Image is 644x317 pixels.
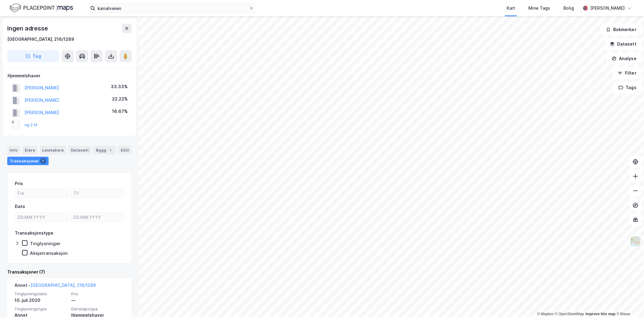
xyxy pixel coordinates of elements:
[40,146,66,154] div: Leietakere
[118,146,131,154] div: ESG
[14,306,68,312] span: Tinglysningstype
[111,83,128,90] div: 33.33%
[607,53,642,65] button: Analyse
[14,291,68,296] span: Tinglysningsdato
[555,312,584,316] a: OpenStreetMap
[563,5,574,12] div: Bolig
[30,283,96,288] a: [GEOGRAPHIC_DATA], 216/1289
[614,288,644,317] div: Kontrollprogram for chat
[7,268,132,276] div: Transaksjoner (7)
[71,213,124,222] input: DD.MM.YYYY
[40,158,46,164] div: 7
[614,82,642,94] button: Tags
[614,288,644,317] iframe: Chat Widget
[7,24,49,33] div: Ingen adresse
[94,146,116,154] div: Bygg
[15,203,25,210] div: Dato
[8,72,131,79] div: Hjemmelshaver
[613,67,642,79] button: Filter
[30,250,68,256] div: Aksjetransaksjon
[71,297,124,304] div: —
[30,241,60,246] div: Tinglysninger
[507,5,515,12] div: Kart
[69,146,91,154] div: Datasett
[15,229,53,237] div: Transaksjonstype
[15,213,68,222] input: DD.MM.YYYY
[71,189,124,198] input: Til
[601,24,642,36] button: Bokmerker
[7,157,49,165] div: Transaksjoner
[528,5,550,12] div: Mine Tags
[10,3,73,13] img: logo.f888ab2527a4732fd821a326f86c7f29.svg
[14,282,96,291] div: Annet -
[586,312,616,316] a: Improve this map
[630,236,641,247] img: Z
[71,306,124,312] span: Eierskapstype
[7,50,59,62] button: Tag
[7,146,20,154] div: Info
[14,297,68,304] div: 10. juli 2020
[112,95,128,103] div: 22.22%
[107,147,114,153] div: 1
[22,146,37,154] div: Eiere
[7,36,74,43] div: [GEOGRAPHIC_DATA], 216/1289
[95,4,249,13] input: Søk på adresse, matrikkel, gårdeiere, leietakere eller personer
[15,180,23,187] div: Pris
[112,108,128,115] div: 16.67%
[15,189,68,198] input: Fra
[71,291,124,296] span: Pris
[537,312,554,316] a: Mapbox
[605,38,642,50] button: Datasett
[590,5,625,12] div: [PERSON_NAME]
